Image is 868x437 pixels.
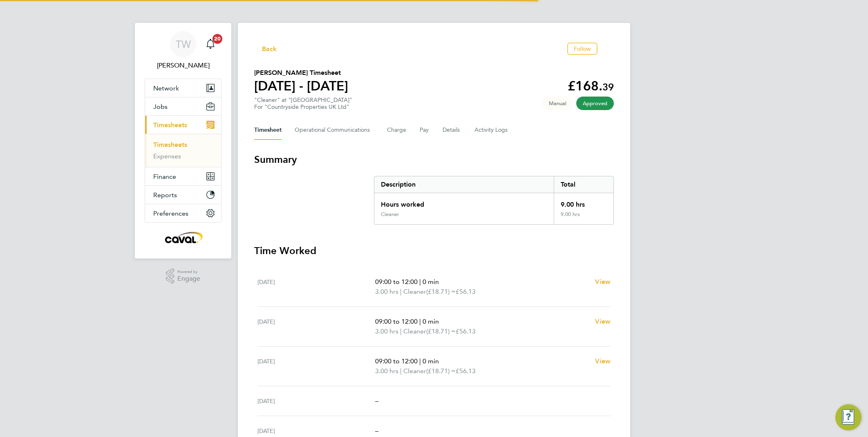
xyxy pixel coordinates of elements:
[423,357,439,365] span: 0 min
[254,104,352,110] div: For "Countryside Properties UK Ltd"
[400,367,402,375] span: |
[145,186,221,204] button: Reports
[262,44,277,54] span: Back
[456,288,476,295] span: £56.13
[595,278,611,286] span: View
[153,141,187,149] a: Timesheets
[145,61,221,70] span: Tim Wells
[554,176,613,193] div: Total
[257,277,375,297] div: [DATE]
[375,327,398,335] span: 3.00 hrs
[400,327,402,335] span: |
[542,97,573,110] span: This timesheet was manually created.
[419,318,421,325] span: |
[145,31,221,70] a: TW[PERSON_NAME]
[257,426,375,436] div: [DATE]
[595,277,611,287] a: View
[595,357,611,365] span: View
[153,152,181,160] a: Expenses
[166,268,201,284] a: Powered byEngage
[602,81,614,93] span: 39
[153,103,168,110] span: Jobs
[145,116,221,134] button: Timesheets
[375,367,398,375] span: 3.00 hrs
[381,211,399,218] div: Cleaner
[443,120,461,140] button: Details
[474,120,509,140] button: Activity Logs
[403,327,426,336] span: Cleaner
[254,78,348,94] h1: [DATE] - [DATE]
[295,120,374,140] button: Operational Communications
[257,356,375,376] div: [DATE]
[176,39,191,50] span: TW
[426,327,456,335] span: (£18.71) =
[375,397,378,405] span: –
[145,79,221,97] button: Network
[177,268,200,275] span: Powered by
[145,231,221,244] a: Go to home page
[374,176,614,225] div: Summary
[375,318,418,325] span: 09:00 to 12:00
[202,31,219,57] a: 20
[257,317,375,336] div: [DATE]
[456,367,476,375] span: £56.13
[254,153,614,166] h3: Summary
[375,427,378,435] span: –
[835,404,861,430] button: Engage Resource Center
[456,327,476,335] span: £56.13
[254,43,277,54] button: Back
[595,318,611,325] span: View
[375,288,398,295] span: 3.00 hrs
[153,84,179,92] span: Network
[400,288,402,295] span: |
[145,204,221,222] button: Preferences
[254,97,352,110] div: "Cleaner" at "[GEOGRAPHIC_DATA]"
[254,244,614,257] h3: Time Worked
[419,278,421,286] span: |
[426,288,456,295] span: (£18.71) =
[568,78,614,94] app-decimal: £168.
[601,47,614,51] button: Timesheets Menu
[595,356,611,366] a: View
[595,317,611,327] a: View
[153,191,177,199] span: Reports
[403,366,426,376] span: Cleaner
[213,34,222,44] span: 20
[145,167,221,185] button: Finance
[423,278,439,286] span: 0 min
[576,97,614,110] span: This timesheet has been approved.
[163,231,204,244] img: caval-logo-retina.png
[254,120,282,140] button: Timesheet
[375,278,418,286] span: 09:00 to 12:00
[567,43,597,55] button: Follow
[145,97,221,115] button: Jobs
[153,209,188,217] span: Preferences
[374,176,554,193] div: Description
[419,357,421,365] span: |
[403,287,426,297] span: Cleaner
[420,120,430,140] button: Pay
[554,211,613,224] div: 9.00 hrs
[177,275,200,282] span: Engage
[374,193,554,211] div: Hours worked
[574,45,591,52] span: Follow
[145,134,221,167] div: Timesheets
[387,120,407,140] button: Charge
[426,367,456,375] span: (£18.71) =
[153,173,176,180] span: Finance
[375,357,418,365] span: 09:00 to 12:00
[254,68,348,78] h2: [PERSON_NAME] Timesheet
[554,193,613,211] div: 9.00 hrs
[423,318,439,325] span: 0 min
[257,396,375,406] div: [DATE]
[135,23,231,259] nav: Main navigation
[153,121,187,129] span: Timesheets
